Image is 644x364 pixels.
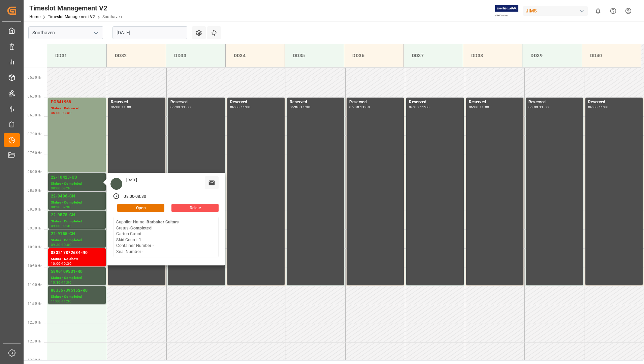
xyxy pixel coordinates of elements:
div: - [478,106,479,109]
div: 883367395152-R0 [51,287,103,294]
span: 12:00 Hr [28,321,41,324]
div: - [299,106,300,109]
div: Status - Completed [51,275,103,281]
div: Reserved [528,99,580,106]
div: 22-9496-CN [51,193,103,200]
div: - [598,106,599,109]
div: Status - Completed [51,294,103,300]
div: Status - Completed [51,238,103,243]
div: PO841968 [51,99,103,106]
div: 06:00 [588,106,598,109]
div: - [359,106,360,109]
div: 06:00 [349,106,359,109]
div: - [240,106,241,109]
div: 22-9578-CN [51,212,103,219]
div: 06:00 [290,106,299,109]
span: 09:00 Hr [28,208,41,211]
div: 08:30 [62,187,71,190]
div: 06:00 [528,106,538,109]
div: DD38 [469,49,517,62]
button: Help Center [606,3,621,19]
span: 13:00 Hr [28,358,41,362]
div: 06:00 [230,106,240,109]
div: 10:30 [62,262,71,265]
b: Completed [130,226,151,230]
div: 11:00 [360,106,370,109]
span: 12:30 Hr [28,339,41,343]
div: 11:00 [420,106,430,109]
div: JIMS [523,6,588,16]
div: - [61,111,62,114]
div: 11:00 [181,106,191,109]
div: DD34 [231,49,279,62]
div: DD37 [409,49,457,62]
div: 06:00 [51,111,61,114]
span: 09:30 Hr [28,226,41,230]
b: 1 [139,238,141,242]
div: DD40 [587,49,636,62]
div: 11:00 [599,106,609,109]
div: 11:00 [51,300,61,303]
a: Timeslot Management V2 [48,14,95,19]
div: 10:30 [51,281,61,284]
div: 09:00 [51,224,61,227]
span: 08:30 Hr [28,189,41,192]
span: 07:00 Hr [28,132,41,136]
div: Status - No show [51,256,103,262]
div: [DATE] [124,178,139,182]
div: Reserved [111,99,163,106]
div: DD32 [112,49,160,62]
div: 883217872684-R0 [51,250,103,256]
div: - [61,224,62,227]
div: 08:30 [135,194,146,200]
span: 07:30 Hr [28,151,41,155]
div: 08:00 [62,111,71,114]
div: 11:00 [539,106,549,109]
div: 09:30 [51,243,61,246]
div: 06:00 [111,106,121,109]
div: 06:00 [409,106,419,109]
div: Status - Completed [51,219,103,224]
div: Status - Delivered [51,106,103,111]
div: Reserved [588,99,640,106]
div: - [120,106,121,109]
div: - [538,106,539,109]
div: DD35 [290,49,339,62]
div: - [134,194,135,200]
div: - [61,187,62,190]
div: DD36 [350,49,398,62]
span: 10:30 Hr [28,264,41,268]
button: Delete [171,204,219,212]
span: 06:30 Hr [28,113,41,117]
div: 11:00 [480,106,489,109]
div: DD33 [171,49,220,62]
button: show 0 new notifications [590,3,606,19]
div: 09:00 [62,206,71,209]
button: open menu [91,28,101,38]
img: Exertis%20JAM%20-%20Email%20Logo.jpg_1722504956.jpg [495,5,518,17]
div: 08:00 [124,194,134,200]
div: - [61,300,62,303]
div: 22-10423-US [51,174,103,181]
div: 06:00 [469,106,479,109]
span: 06:00 Hr [28,95,41,98]
div: 11:00 [241,106,251,109]
div: Reserved [349,99,401,106]
div: Reserved [170,99,222,106]
div: 11:00 [122,106,131,109]
div: - [419,106,420,109]
div: - [61,262,62,265]
div: 09:30 [62,224,71,227]
span: 08:00 Hr [28,170,41,174]
div: - [61,281,62,284]
div: Timeslot Management V2 [29,3,122,13]
div: Status - Completed [51,200,103,206]
b: Barbaker Guitars [147,220,179,224]
div: Reserved [230,99,282,106]
span: 11:00 Hr [28,283,41,287]
a: Home [29,14,40,19]
button: Open [117,204,164,212]
input: DD-MM-YYYY [112,26,187,39]
div: 06:00 [170,106,180,109]
div: - [61,206,62,209]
